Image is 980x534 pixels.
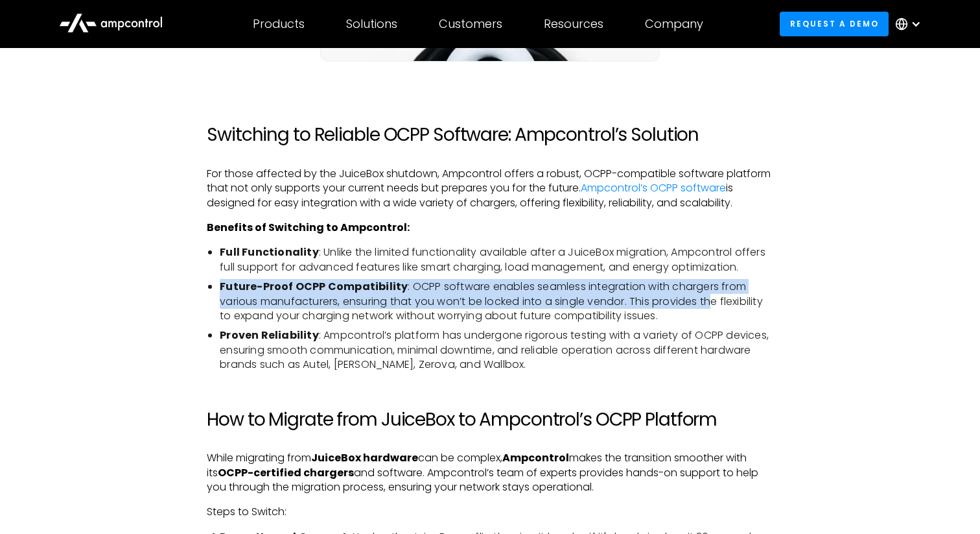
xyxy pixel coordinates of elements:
strong: Future-Proof OCPP Compatibility [220,279,408,294]
h2: How to Migrate from JuiceBox to Ampcontrol’s OCPP Platform [207,409,773,431]
div: Products [253,17,305,31]
div: Company [645,17,703,31]
div: Resources [544,17,603,31]
li: : Ampcontrol’s platform has undergone rigorous testing with a variety of OCPP devices, ensuring s... [220,328,773,372]
p: For those affected by the JuiceBox shutdown, Ampcontrol offers a robust, OCPP-compatible software... [207,167,773,210]
div: Solutions [346,17,397,31]
a: Ampcontrol’s OCPP software [581,180,726,195]
strong: Benefits of Switching to Ampcontrol: [207,220,410,235]
p: Steps to Switch: [207,505,773,519]
a: Request a demo [780,12,889,36]
strong: OCPP-certified chargers [218,465,354,480]
strong: Proven Reliability [220,328,319,343]
strong: JuiceBox hardware [311,450,418,465]
li: ‍ : Unlike the limited functionality available after a JuiceBox migration, Ampcontrol offers full... [220,245,773,274]
strong: Full Functionality [220,245,319,260]
div: Customers [439,17,502,31]
p: While migrating from can be complex, makes the transition smoother with its and software. Ampcont... [207,451,773,494]
h2: Switching to Reliable OCPP Software: Ampcontrol’s Solution [207,124,773,146]
strong: Ampcontrol [502,450,569,465]
li: : OCPP software enables seamless integration with chargers from various manufacturers, ensuring t... [220,280,773,323]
